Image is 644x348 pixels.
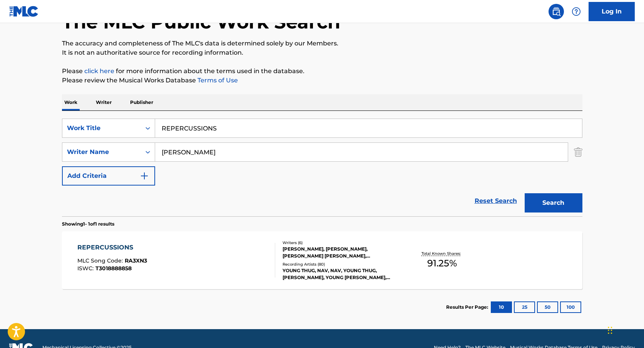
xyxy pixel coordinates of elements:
button: 100 [560,301,581,313]
div: Drag [608,319,612,342]
button: 10 [491,301,512,313]
a: Public Search [549,4,564,19]
a: Terms of Use [196,77,238,84]
img: 9d2ae6d4665cec9f34b9.svg [140,171,149,181]
img: search [552,7,561,16]
p: Total Known Shares: [422,251,463,256]
button: Search [525,193,582,212]
div: Help [569,4,584,19]
div: Recording Artists ( 80 ) [283,261,399,267]
p: Work [62,94,80,110]
img: help [572,7,581,16]
button: Add Criteria [62,166,155,186]
div: YOUNG THUG, NAV, NAV, YOUNG THUG, [PERSON_NAME], YOUNG [PERSON_NAME], [PERSON_NAME], NAV, YOUNG T... [283,267,399,281]
img: MLC Logo [9,6,39,17]
button: 25 [514,301,535,313]
img: Delete Criterion [574,142,582,162]
p: Writer [94,94,114,110]
span: ISWC : [77,265,95,272]
span: RA3XN3 [125,257,147,264]
button: 50 [537,301,558,313]
div: REPERCUSSIONS [77,243,147,252]
span: MLC Song Code : [77,257,125,264]
div: Work Title [67,124,136,133]
p: Showing 1 - 1 of 1 results [62,221,114,228]
a: Log In [589,2,635,21]
p: Please review the Musical Works Database [62,76,582,85]
p: Please for more information about the terms used in the database. [62,67,582,76]
a: REPERCUSSIONSMLC Song Code:RA3XN3ISWC:T3018888858Writers (6)[PERSON_NAME], [PERSON_NAME], [PERSON... [62,231,582,289]
p: It is not an authoritative source for recording information. [62,48,582,57]
p: Results Per Page: [446,304,490,311]
span: 91.25 % [427,256,457,270]
div: [PERSON_NAME], [PERSON_NAME], [PERSON_NAME] [PERSON_NAME], [PERSON_NAME] [PERSON_NAME] AK [PERSON... [283,246,399,259]
span: T3018888858 [95,265,132,272]
form: Search Form [62,119,582,216]
div: Writers ( 6 ) [283,240,399,246]
div: Writer Name [67,147,136,157]
iframe: Chat Widget [606,311,644,348]
a: click here [84,67,114,75]
a: Reset Search [471,192,521,209]
p: Publisher [128,94,156,110]
p: The accuracy and completeness of The MLC's data is determined solely by our Members. [62,39,582,48]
